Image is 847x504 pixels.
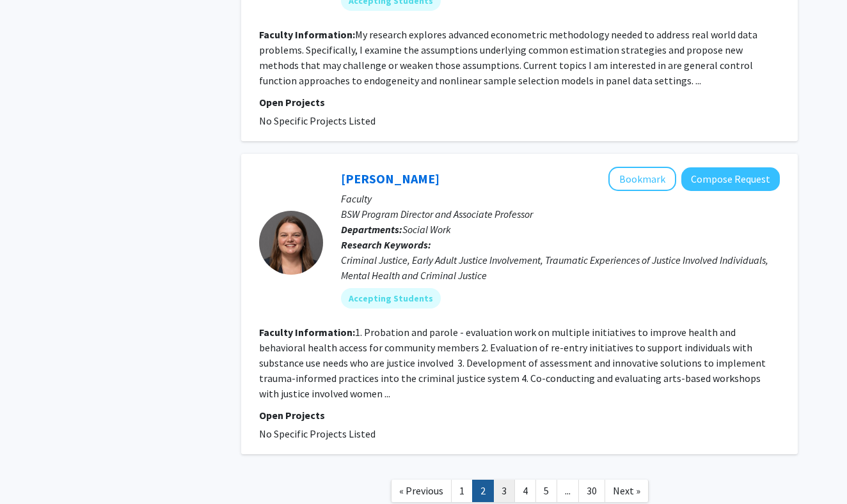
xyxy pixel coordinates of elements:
span: « Previous [399,484,443,497]
a: Next [605,480,649,502]
a: 3 [493,480,515,502]
b: Faculty Information: [259,28,355,41]
p: Open Projects [259,95,780,110]
iframe: Chat [10,447,54,494]
p: Faculty [341,191,780,206]
p: BSW Program Director and Associate Professor [341,206,780,222]
span: ... [565,484,571,497]
div: Criminal Justice, Early Adult Justice Involvement, Traumatic Experiences of Justice Involved Indi... [341,252,780,283]
a: 5 [535,480,557,502]
fg-read-more: 1. Probation and parole - evaluation work on multiple initiatives to improve health and behaviora... [259,326,766,400]
button: Add Ashley Givens to Bookmarks [608,167,676,191]
span: No Specific Projects Listed [259,114,376,127]
a: 30 [578,480,605,502]
a: Previous [391,480,452,502]
mat-chip: Accepting Students [341,288,441,309]
span: No Specific Projects Listed [259,427,376,440]
b: Departments: [341,223,402,236]
a: 1 [451,480,473,502]
a: [PERSON_NAME] [341,171,439,187]
button: Compose Request to Ashley Givens [681,167,780,191]
a: 2 [472,480,494,502]
p: Open Projects [259,408,780,423]
span: Next » [613,484,640,497]
a: 4 [514,480,536,502]
b: Faculty Information: [259,326,355,339]
span: Social Work [402,223,451,236]
b: Research Keywords: [341,238,431,251]
fg-read-more: My research explores advanced econometric methodology needed to address real world data problems.... [259,28,757,87]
